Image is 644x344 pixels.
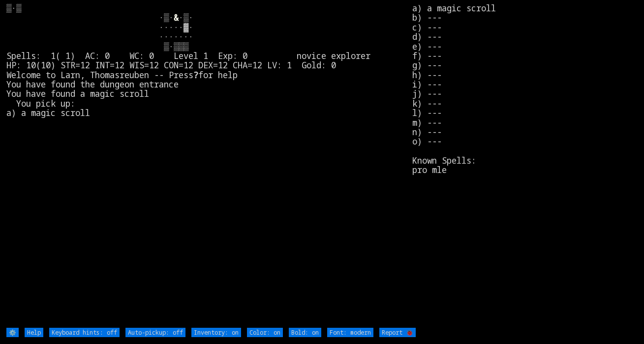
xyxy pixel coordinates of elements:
stats: a) a magic scroll b) --- c) --- d) --- e) --- f) --- g) --- h) --- i) --- j) --- k) --- l) --- m)... [412,3,638,327]
input: Report 🐞 [379,328,416,337]
input: Bold: on [289,328,321,337]
font: & [174,12,179,23]
input: Inventory: on [191,328,241,337]
input: Auto-pickup: off [125,328,185,337]
input: Keyboard hints: off [49,328,120,337]
input: ⚙️ [6,328,19,337]
input: Color: on [247,328,283,337]
larn: ▒·▒ ·▒· ·▒· ·····▓· ······· ▒·▒▒▒ Spells: 1( 1) AC: 0 WC: 0 Level 1 Exp: 0 novice explorer HP: 10... [6,3,412,327]
input: Help [25,328,43,337]
b: ? [193,69,198,81]
input: Font: modern [327,328,373,337]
